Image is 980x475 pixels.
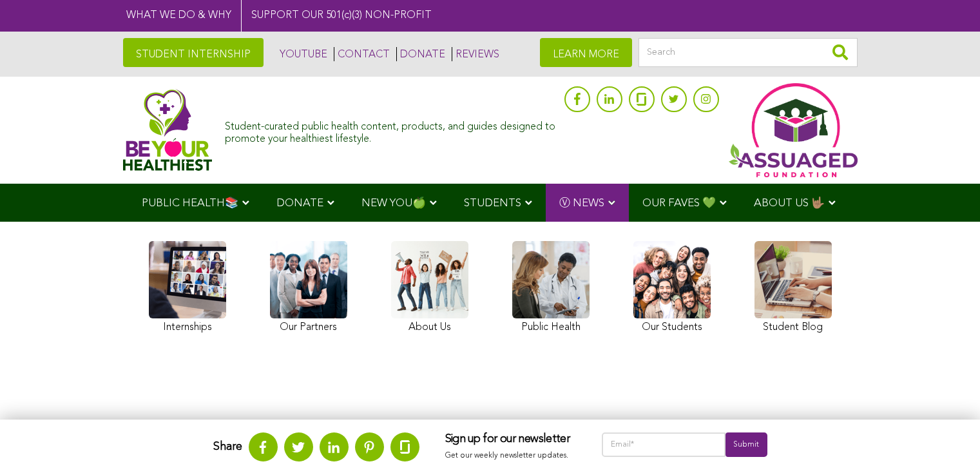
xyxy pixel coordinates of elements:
iframe: Chat Widget [916,413,980,475]
input: Submit [725,432,767,457]
span: ABOUT US 🤟🏽 [754,198,825,209]
div: Navigation Menu [123,184,858,222]
a: LEARN MORE [540,38,632,67]
img: Assuaged App [729,83,858,177]
a: CONTACT [334,47,390,61]
span: NEW YOU🍏 [361,198,426,209]
input: Email* [602,432,726,457]
strong: Share [213,441,242,452]
a: YOUTUBE [276,47,327,61]
p: Get our weekly newsletter updates. [445,449,576,463]
input: Search [639,38,858,67]
img: glassdoor [637,93,646,106]
div: Student-curated public health content, products, and guides designed to promote your healthiest l... [225,115,557,146]
a: STUDENT INTERNSHIP [123,38,264,67]
a: DONATE [396,47,445,61]
img: Assuaged [123,89,213,171]
span: Ⓥ NEWS [559,198,604,209]
span: PUBLIC HEALTH📚 [142,198,238,209]
span: OUR FAVES 💚 [642,198,716,209]
span: DONATE [276,198,323,209]
img: glassdoor.svg [400,440,410,454]
span: STUDENTS [464,198,521,209]
a: REVIEWS [452,47,499,61]
h3: Sign up for our newsletter [445,432,576,447]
